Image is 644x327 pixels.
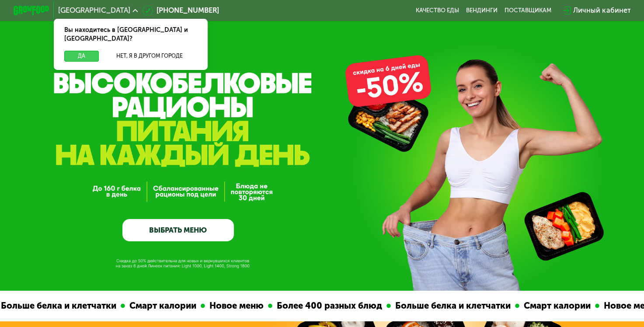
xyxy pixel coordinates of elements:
[390,299,515,313] div: Больше белка и клетчатки
[143,5,219,16] a: [PHONE_NUMBER]
[64,51,99,62] button: Да
[416,7,459,14] a: Качество еды
[54,19,208,51] div: Вы находитесь в [GEOGRAPHIC_DATA] и [GEOGRAPHIC_DATA]?
[272,299,386,313] div: Более 400 разных блюд
[466,7,498,14] a: Вендинги
[122,219,234,241] a: ВЫБРАТЬ МЕНЮ
[58,7,130,14] span: [GEOGRAPHIC_DATA]
[125,299,200,313] div: Смарт калории
[505,7,551,14] div: поставщикам
[102,51,197,62] button: Нет, я в другом городе
[573,5,630,16] div: Личный кабинет
[519,299,595,313] div: Смарт калории
[205,299,268,313] div: Новое меню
